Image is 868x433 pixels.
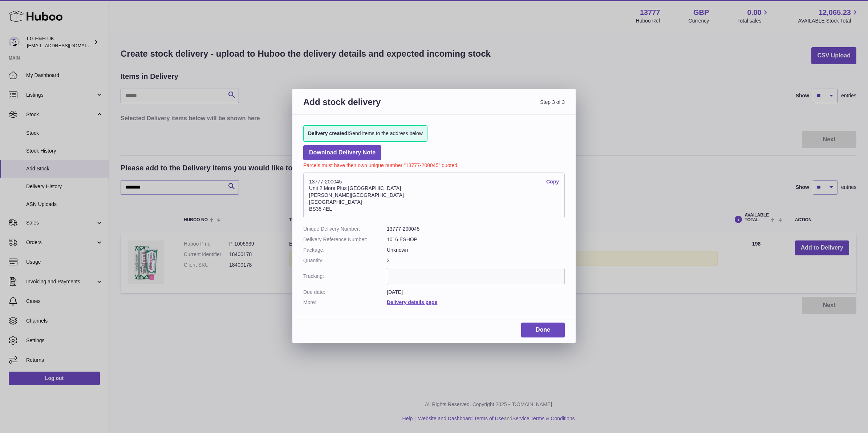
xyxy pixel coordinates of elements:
address: 13777-200045 Unit 2 More Plus [GEOGRAPHIC_DATA] [PERSON_NAME][GEOGRAPHIC_DATA] [GEOGRAPHIC_DATA] ... [303,173,565,218]
strong: Delivery created! [308,130,349,136]
span: Send items to the address below [308,130,423,137]
dd: [DATE] [387,289,565,296]
dt: Tracking: [303,268,387,285]
h3: Add stock delivery [303,96,434,116]
dd: 3 [387,257,565,264]
dd: 13777-200045 [387,226,565,232]
dt: Quantity: [303,257,387,264]
dd: Unknown [387,247,565,254]
a: Delivery details page [387,299,437,305]
dt: Unique Delivery Number: [303,226,387,232]
dt: Due date: [303,289,387,296]
dt: More: [303,299,387,306]
a: Copy [546,178,559,185]
span: Step 3 of 3 [434,96,565,116]
dt: Delivery Reference Number: [303,236,387,243]
dt: Package: [303,247,387,254]
a: Download Delivery Note [303,145,381,160]
p: Parcels must have their own unique number "13777-200045" quoted. [303,160,565,169]
a: Done [521,323,565,337]
dd: 1016 ESHOP [387,236,565,243]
